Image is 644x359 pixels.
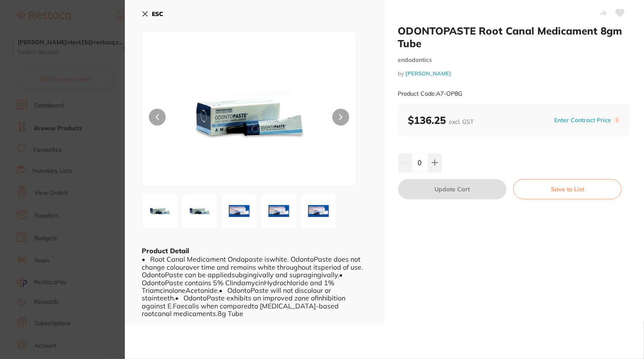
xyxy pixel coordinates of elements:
b: Product Detail [142,246,189,255]
img: Mi5qcGc [184,196,215,226]
button: Enter Contract Price [552,116,614,124]
b: $136.25 [408,114,474,126]
small: by [398,70,631,77]
a: [PERSON_NAME] [406,70,452,77]
h2: ODONTOPASTE Root Canal Medicament 8gm Tube [398,24,631,50]
img: NC5qcGc [264,196,294,226]
label: i [614,117,620,123]
img: anBn [145,196,175,226]
b: ESC [152,10,163,18]
button: Update Cart [398,179,507,199]
span: excl. GST [449,118,474,126]
img: My5qcGc [224,196,254,226]
img: anBn [185,53,313,186]
button: Save to List [513,179,622,199]
small: endodontics [398,56,631,64]
small: Product Code: A7-OP8G [398,90,463,97]
div: • Root Canal Medicament Ondopaste iswhite. OdontoPaste does not change colourover time and remain... [142,255,368,317]
img: NS5qcGc [303,196,334,226]
button: ESC [142,7,163,21]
